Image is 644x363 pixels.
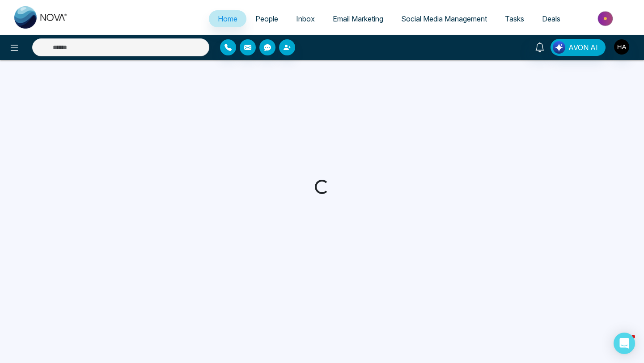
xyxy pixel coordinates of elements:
[542,14,560,23] span: Deals
[505,14,524,23] span: Tasks
[246,10,287,27] a: People
[287,10,324,27] a: Inbox
[551,39,606,56] button: AVON AI
[209,10,246,27] a: Home
[296,14,315,23] span: Inbox
[614,333,635,354] div: Open Intercom Messenger
[496,10,533,27] a: Tasks
[568,42,598,53] span: AVON AI
[218,14,237,23] span: Home
[14,6,68,29] img: Nova CRM Logo
[333,14,383,23] span: Email Marketing
[553,41,565,54] img: Lead Flow
[574,8,639,29] img: Market-place.gif
[533,10,569,27] a: Deals
[324,10,392,27] a: Email Marketing
[401,14,487,23] span: Social Media Management
[614,39,629,55] img: User Avatar
[392,10,496,27] a: Social Media Management
[255,14,278,23] span: People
